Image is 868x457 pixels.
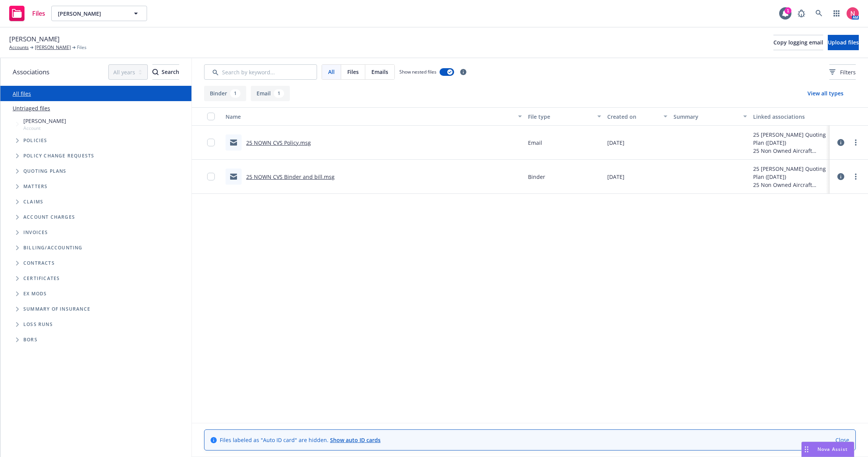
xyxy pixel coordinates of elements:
[23,184,47,189] span: Matters
[851,172,860,181] a: more
[23,215,75,219] span: Account charges
[9,44,29,51] a: Accounts
[794,6,809,21] a: Report a Bug
[828,35,859,50] button: Upload files
[828,39,859,46] span: Upload files
[840,68,856,76] span: Filters
[23,230,48,235] span: Invoices
[23,154,94,158] span: Policy change requests
[251,86,290,101] button: Email
[607,139,624,147] span: [DATE]
[371,68,388,76] span: Emails
[607,173,624,181] span: [DATE]
[207,139,215,146] input: Toggle Row Selected
[23,117,66,125] span: [PERSON_NAME]
[802,442,811,457] div: Drag to move
[246,173,335,180] a: 25 NOWN CVS Binder and bill.msg
[801,442,854,457] button: Nova Assist
[23,200,43,204] span: Claims
[246,139,311,146] a: 25 NOWN CVS Policy.msg
[204,64,317,80] input: Search by keyword...
[829,64,856,80] button: Filters
[226,113,513,121] div: Name
[785,7,791,14] div: 1
[851,138,860,147] a: more
[811,6,827,21] a: Search
[835,436,849,444] a: Close
[274,89,284,98] div: 1
[750,107,830,126] button: Linked associations
[152,65,179,79] div: Search
[795,86,856,101] button: View all types
[753,147,827,155] div: 25 Non Owned Aircraft Liability
[207,113,215,120] input: Select all
[230,89,240,98] div: 1
[330,436,381,444] a: Show auto ID cards
[773,35,823,50] button: Copy logging email
[23,246,83,250] span: Billing/Accounting
[528,113,593,121] div: File type
[207,173,215,180] input: Toggle Row Selected
[152,69,159,75] svg: Search
[220,436,381,444] span: Files labeled as "Auto ID card" are hidden.
[829,6,844,21] a: Switch app
[32,10,45,16] span: Files
[204,86,246,101] button: Binder
[525,107,605,126] button: File type
[753,131,827,147] div: 25 [PERSON_NAME] Quoting Plan ([DATE])
[673,113,739,121] div: Summary
[13,67,49,77] span: Associations
[847,7,859,20] img: photo
[23,138,47,143] span: Policies
[6,3,48,24] a: Files
[604,107,670,126] button: Created on
[328,68,335,76] span: All
[23,276,60,281] span: Certificates
[58,10,124,18] span: [PERSON_NAME]
[670,107,750,126] button: Summary
[753,113,827,121] div: Linked associations
[399,69,436,75] span: Show nested files
[817,446,848,452] span: Nova Assist
[77,44,87,51] span: Files
[829,68,856,76] span: Filters
[0,240,191,347] div: Folder Tree Example
[13,104,50,112] a: Untriaged files
[773,39,823,46] span: Copy logging email
[753,181,827,189] div: 25 Non Owned Aircraft Liability
[35,44,71,51] a: [PERSON_NAME]
[23,337,38,342] span: BORs
[9,34,60,44] span: [PERSON_NAME]
[528,139,542,147] span: Email
[23,125,66,131] span: Account
[13,90,31,97] a: All files
[222,107,525,126] button: Name
[347,68,359,76] span: Files
[23,322,53,327] span: Loss Runs
[23,169,67,174] span: Quoting plans
[23,307,90,311] span: Summary of insurance
[528,173,545,181] span: Binder
[23,292,47,296] span: Ex Mods
[23,261,55,265] span: Contracts
[0,115,191,240] div: Tree Example
[51,6,147,21] button: [PERSON_NAME]
[152,64,179,80] button: SearchSearch
[753,165,827,181] div: 25 [PERSON_NAME] Quoting Plan ([DATE])
[607,113,659,121] div: Created on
